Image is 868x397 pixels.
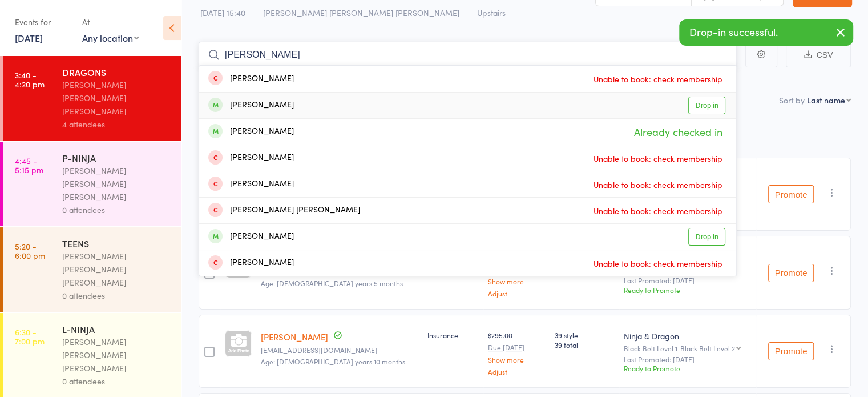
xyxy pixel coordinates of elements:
div: Events for [15,13,71,31]
div: Insurance [427,330,479,340]
span: Unable to book: check membership [591,150,725,167]
div: Black Belt Level 1 [624,344,752,352]
div: L-NINJA [62,323,171,335]
a: [PERSON_NAME] [261,331,328,343]
div: P-NINJA [62,151,171,164]
div: Last name [807,94,845,106]
small: kztz_81@hotmail.com [261,346,418,354]
div: [PERSON_NAME] [208,230,294,243]
a: [DATE] [15,31,43,44]
div: Any location [82,31,139,44]
span: Already checked in [631,122,725,142]
div: $315.00 [488,251,545,296]
span: Unable to book: check membership [591,255,725,272]
time: 5:20 - 6:00 pm [15,242,45,260]
div: [PERSON_NAME] [208,73,294,86]
div: Black Belt Level 2 [680,344,735,352]
span: Unable to book: check membership [591,202,725,219]
div: 0 attendees [62,289,171,302]
div: [PERSON_NAME] [208,151,294,165]
div: 4 attendees [62,118,171,131]
button: CSV [786,43,851,67]
button: Promote [768,342,814,360]
a: Drop in [688,97,725,114]
button: Promote [768,264,814,282]
a: Show more [488,278,545,285]
div: [PERSON_NAME] [PERSON_NAME] [208,204,360,217]
button: Promote [768,185,814,203]
div: At [82,13,139,31]
label: Sort by [779,94,805,106]
div: Ready to Promote [624,363,752,373]
div: $295.00 [488,330,545,375]
time: 6:30 - 7:00 pm [15,327,45,346]
div: [PERSON_NAME] [208,256,294,270]
div: [PERSON_NAME] [208,99,294,112]
span: [PERSON_NAME] [PERSON_NAME] [PERSON_NAME] [263,7,459,18]
span: Unable to book: check membership [591,176,725,193]
input: Search by name [199,42,737,68]
a: Drop in [688,228,725,246]
a: Show more [488,356,545,363]
div: [PERSON_NAME] [PERSON_NAME] [PERSON_NAME] [62,335,171,375]
span: Upstairs [477,7,506,18]
div: [PERSON_NAME] [208,178,294,191]
small: Last Promoted: [DATE] [624,355,752,363]
div: [PERSON_NAME] [PERSON_NAME] [PERSON_NAME] [62,164,171,203]
div: [PERSON_NAME] [208,125,294,138]
time: 4:45 - 5:15 pm [15,156,43,174]
span: 39 total [554,340,615,350]
a: 3:40 -4:20 pmDRAGONS[PERSON_NAME] [PERSON_NAME] [PERSON_NAME]4 attendees [3,56,181,141]
a: 4:45 -5:15 pmP-NINJA[PERSON_NAME] [PERSON_NAME] [PERSON_NAME]0 attendees [3,142,181,226]
div: Drop-in successful. [679,19,853,46]
span: [DATE] 15:40 [200,7,245,18]
a: Adjust [488,368,545,375]
span: Age: [DEMOGRAPHIC_DATA] years 10 months [261,356,405,366]
small: Last Promoted: [DATE] [624,276,752,284]
div: 0 attendees [62,375,171,388]
div: 0 attendees [62,203,171,216]
div: [PERSON_NAME] [PERSON_NAME] [PERSON_NAME] [62,250,171,289]
a: Adjust [488,290,545,297]
small: Due [DATE] [488,343,545,351]
div: DRAGONS [62,66,171,78]
div: [PERSON_NAME] [PERSON_NAME] [PERSON_NAME] [62,78,171,118]
div: Ninja & Dragon [624,330,752,342]
div: TEENS [62,237,171,250]
span: Unable to book: check membership [591,70,725,87]
span: 39 style [554,330,615,340]
a: 5:20 -6:00 pmTEENS[PERSON_NAME] [PERSON_NAME] [PERSON_NAME]0 attendees [3,227,181,312]
span: Age: [DEMOGRAPHIC_DATA] years 5 months [261,278,403,288]
time: 3:40 - 4:20 pm [15,70,45,89]
div: Ready to Promote [624,285,752,295]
